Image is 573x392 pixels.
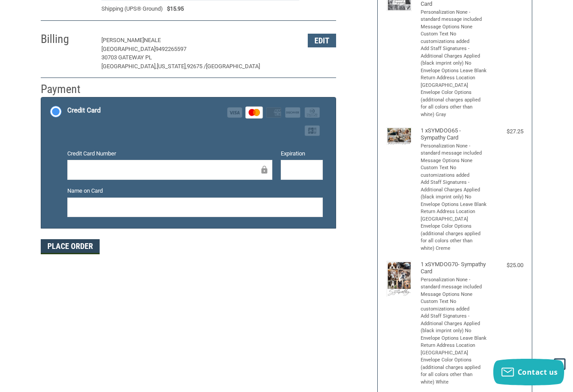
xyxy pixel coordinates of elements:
[421,89,487,118] li: Envelope Color Options (additional charges applied for all colors other than white) Gray
[421,291,487,299] li: Message Options None
[421,223,487,252] li: Envelope Color Options (additional charges applied for all colors other than white) Creme
[41,239,100,254] button: Place Order
[67,149,272,158] label: Credit Card Number
[144,37,161,43] span: NEALE
[421,276,487,291] li: Personalization None - standard message included
[187,63,206,70] span: 92675 /
[421,67,487,75] li: Envelope Options Leave Blank
[421,127,487,142] h4: 1 x SYMDOG65 - Sympathy Card
[41,32,93,47] h2: Billing
[421,143,487,157] li: Personalization None - standard message included
[101,37,144,43] span: [PERSON_NAME]
[421,9,487,23] li: Personalization None - standard message included
[421,157,487,165] li: Message Options None
[421,74,487,89] li: Return Address Location [GEOGRAPHIC_DATA]
[67,186,323,195] label: Name on Card
[41,82,93,97] h2: Payment
[421,335,487,342] li: Envelope Options Leave Blank
[281,149,323,158] label: Expiration
[518,367,558,377] span: Contact us
[421,298,487,313] li: Custom Text No customizations added
[101,46,155,52] span: [GEOGRAPHIC_DATA]
[421,261,487,276] h4: 1 x SYMDOG70- Sympathy Card
[421,201,487,209] li: Envelope Options Leave Blank
[157,63,187,70] span: [US_STATE],
[206,63,260,70] span: [GEOGRAPHIC_DATA]
[489,127,523,136] div: $27.25
[101,63,157,70] span: [GEOGRAPHIC_DATA],
[155,46,186,52] span: 9492265597
[421,31,487,45] li: Custom Text No customizations added
[421,357,487,386] li: Envelope Color Options (additional charges applied for all colors other than white) White
[421,342,487,357] li: Return Address Location [GEOGRAPHIC_DATA]
[101,4,163,13] span: Shipping (UPS® Ground)
[163,4,184,13] span: $15.95
[67,103,101,118] div: Credit Card
[421,164,487,179] li: Custom Text No customizations added
[421,208,487,223] li: Return Address Location [GEOGRAPHIC_DATA]
[421,23,487,31] li: Message Options None
[489,261,523,270] div: $25.00
[421,179,487,201] li: Add Staff Signatures - Additional Charges Applied (black imprint only) No
[101,54,152,61] span: 30703 GATEWAY PL
[421,313,487,335] li: Add Staff Signatures - Additional Charges Applied (black imprint only) No
[308,34,336,47] button: Edit
[493,359,564,385] button: Contact us
[421,45,487,67] li: Add Staff Signatures - Additional Charges Applied (black imprint only) No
